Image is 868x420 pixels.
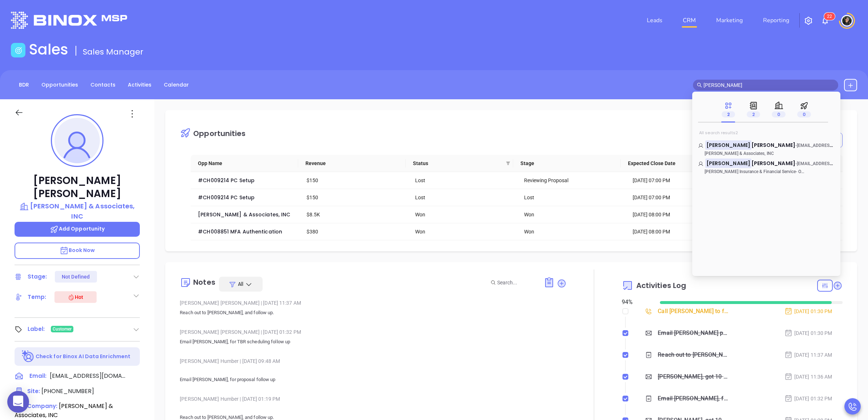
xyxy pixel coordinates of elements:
[658,393,728,404] div: Email [PERSON_NAME], for TBR scheduling follow up
[703,81,834,89] input: Search…
[307,228,405,236] div: $380
[795,141,868,149] span: -
[307,176,405,184] div: $150
[193,279,215,286] div: Notes
[698,160,835,174] a: [PERSON_NAME][PERSON_NAME]-[EMAIL_ADDRESS][PERSON_NAME][DOMAIN_NAME][PERSON_NAME] Insurance & Fin...
[513,155,621,172] th: Stage
[27,387,40,395] span: Site :
[415,228,514,236] div: Won
[644,13,665,28] a: Leads
[50,372,126,380] span: [EMAIL_ADDRESS][DOMAIN_NAME]
[698,160,835,163] p: Lisa Sanangelo
[415,193,514,201] div: Lost
[36,353,130,360] p: Check for Binox AI Data Enrichment
[83,46,143,57] span: Sales Manager
[722,111,735,117] span: 2
[29,372,46,381] span: Email:
[198,177,255,184] a: #CH009214 PC Setup
[261,300,262,306] span: |
[824,13,835,20] sup: 22
[180,393,566,404] div: [PERSON_NAME] Humber [DATE] 01:19 PM
[180,367,566,384] p: Email [PERSON_NAME], for proposal follow up
[159,79,193,91] a: Calendar
[680,13,699,28] a: CRM
[198,211,290,218] a: [PERSON_NAME] & Associates, INC
[804,16,813,25] img: iconSetting
[41,387,94,395] span: [PHONE_NUMBER]
[238,280,243,288] span: All
[261,329,262,335] span: |
[413,159,503,167] span: Status
[622,298,651,307] div: 94 %
[772,111,786,117] span: 0
[751,160,795,167] span: [PERSON_NAME]
[698,169,807,174] p: - Office Manager
[123,79,156,91] a: Activities
[621,155,728,172] th: Expected Close Date
[22,350,35,363] img: Ai-Enrich-DaqCidB-.svg
[524,211,622,219] div: Won
[28,271,47,282] div: Stage:
[240,396,241,402] span: |
[15,201,140,221] a: [PERSON_NAME] & Associates, INC
[524,176,622,184] div: Reviewing Proposal
[28,292,46,303] div: Temp:
[506,161,510,165] span: filter
[760,13,792,28] a: Reporting
[15,402,113,419] span: [PERSON_NAME] & Associates, INC
[180,337,566,346] p: Email [PERSON_NAME], for TBR scheduling follow up
[180,356,566,367] div: [PERSON_NAME] Humber [DATE] 09:48 AM
[68,293,83,301] div: Hot
[784,373,832,381] div: [DATE] 11:36 AM
[705,140,751,149] mark: [PERSON_NAME]
[699,130,738,136] span: All search results 2
[11,12,127,29] img: logo
[180,308,566,317] p: Reach out to [PERSON_NAME], and follow up.
[15,174,140,200] p: [PERSON_NAME] [PERSON_NAME]
[841,15,853,27] img: user
[193,130,246,137] div: Opportunities
[62,271,90,283] div: Not Defined
[784,351,832,359] div: [DATE] 11:37 AM
[37,79,82,91] a: Opportunities
[697,83,702,88] span: search
[86,79,120,91] a: Contacts
[198,228,282,235] a: #CH008851 MFA Authentication
[784,395,832,403] div: [DATE] 01:32 PM
[497,279,536,287] input: Search...
[698,141,835,156] a: [PERSON_NAME][PERSON_NAME]-[EMAIL_ADDRESS][DOMAIN_NAME][PERSON_NAME] & Associates, INC
[524,228,622,236] div: Won
[60,247,95,254] span: Book Now
[658,306,728,317] div: Call [PERSON_NAME] to follow up - [PERSON_NAME]
[15,79,33,91] a: BDR
[633,176,731,184] div: [DATE] 07:00 PM
[415,211,514,219] div: Won
[827,14,830,19] span: 2
[658,349,728,360] div: Reach out to [PERSON_NAME], and follow up.
[658,371,728,382] div: [PERSON_NAME], got 10 mins?
[298,155,406,172] th: Revenue
[198,194,255,201] a: #CH009214 PC Setup
[633,193,731,201] div: [DATE] 07:00 PM
[747,111,760,117] span: 2
[180,327,566,337] div: [PERSON_NAME] [PERSON_NAME] [DATE] 01:32 PM
[784,307,832,315] div: [DATE] 01:30 PM
[54,118,100,163] img: profile-user
[705,169,796,174] span: [PERSON_NAME] Insurance & Financial Service
[53,325,72,333] span: Customer
[636,282,686,289] span: Activities Log
[180,297,566,308] div: [PERSON_NAME] [PERSON_NAME] [DATE] 11:37 AM
[830,14,832,19] span: 2
[797,111,811,117] span: 0
[784,329,832,337] div: [DATE] 01:30 PM
[821,16,830,25] img: iconNotification
[698,141,835,145] p: Lisa Sanfilippo
[307,211,405,219] div: $8.5K
[27,402,57,410] span: Company:
[658,328,728,339] div: Email [PERSON_NAME] proposal follow up - [PERSON_NAME]
[705,151,774,156] span: [PERSON_NAME] & Associates, INC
